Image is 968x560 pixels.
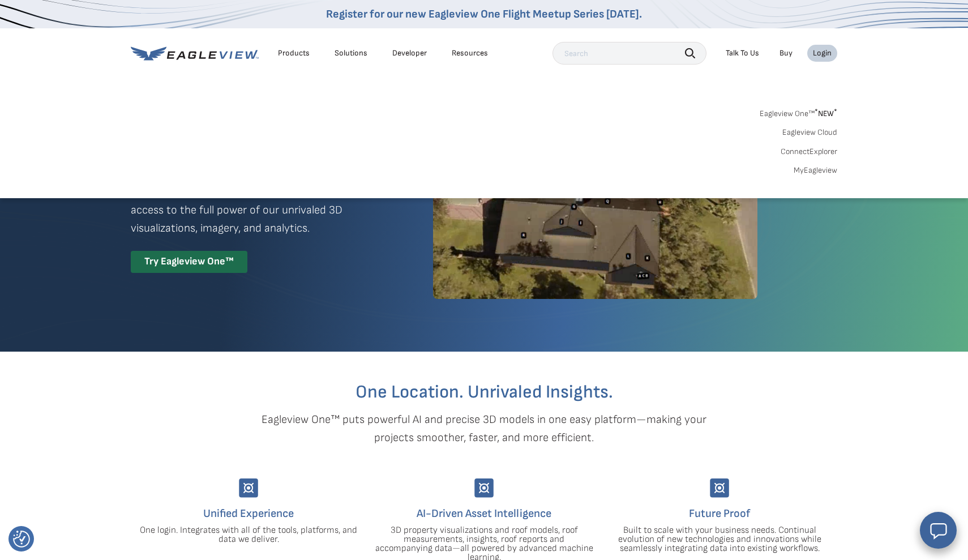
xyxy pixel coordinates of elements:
p: Built to scale with your business needs. Continual evolution of new technologies and innovations ... [610,526,829,553]
button: Consent Preferences [13,531,30,548]
p: One login. Integrates with all of the tools, platforms, and data we deliver. [139,526,358,544]
h4: AI-Driven Asset Intelligence [375,505,593,523]
a: Register for our new Eagleview One Flight Meetup Series [DATE]. [326,7,642,21]
input: Search [552,42,706,65]
div: Resources [452,48,488,58]
img: Group-9744.svg [710,478,729,498]
div: Talk To Us [726,48,759,58]
a: Developer [392,48,427,58]
div: Try Eagleview One™ [131,251,247,273]
a: Buy [779,48,793,58]
div: Solutions [335,48,367,58]
div: Login [813,48,832,58]
h2: One Location. Unrivaled Insights. [139,383,829,401]
img: Group-9744.svg [474,478,494,498]
div: Products [278,48,310,58]
p: A premium digital experience that provides seamless access to the full power of our unrivaled 3D ... [131,183,392,237]
span: NEW [815,109,837,118]
h4: Future Proof [610,505,829,523]
img: Revisit consent button [13,531,30,548]
a: ConnectExplorer [781,147,837,157]
h4: Unified Experience [139,505,358,523]
button: Open chat window [920,512,957,549]
a: MyEagleview [794,165,837,176]
a: Eagleview One™*NEW* [760,105,837,118]
img: Group-9744.svg [239,478,258,498]
a: Eagleview Cloud [782,127,837,138]
p: Eagleview One™ puts powerful AI and precise 3D models in one easy platform—making your projects s... [242,411,726,447]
